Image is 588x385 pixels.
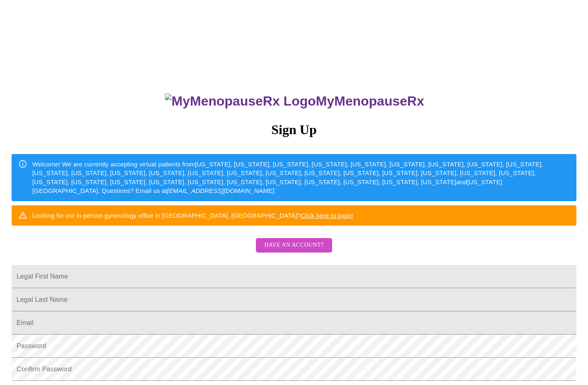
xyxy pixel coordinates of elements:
[32,156,570,199] div: Welcome! We are currently accepting virtual patients from [US_STATE], [US_STATE], [US_STATE], [US...
[32,208,353,223] div: Looking for our in person gynecology office in [GEOGRAPHIC_DATA], [GEOGRAPHIC_DATA]?
[167,187,274,194] em: [EMAIL_ADDRESS][DOMAIN_NAME]
[256,238,332,253] button: Have an account?
[12,122,576,137] h3: Sign Up
[254,247,334,254] a: Have an account?
[13,94,577,109] h3: MyMenopauseRx
[301,212,353,219] a: Click here to login!
[165,94,316,109] img: MyMenopauseRx Logo
[264,240,323,250] span: Have an account?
